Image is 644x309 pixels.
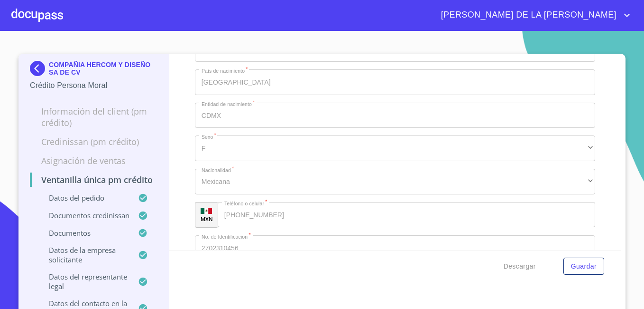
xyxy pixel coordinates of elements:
[201,208,212,214] img: R93DlvwvvjP9fbrDwZeCRYBHk45OWMq+AAOlFVsxT89f82nwPLnD58IP7+ANJEaWYhP0Tx8kkA0WlQMPQsAAgwAOmBj20AXj6...
[563,258,604,275] button: Guardar
[30,245,138,264] p: Datos de la empresa solicitante
[30,136,157,147] p: Credinissan (PM crédito)
[30,174,157,185] p: Ventanilla única PM crédito
[30,80,157,91] p: Crédito Persona Moral
[30,61,49,76] img: Docupass spot blue
[30,155,157,166] p: Asignación de Ventas
[30,193,138,203] p: Datos del pedido
[201,215,213,222] p: MXN
[434,8,633,23] button: account of current user
[195,169,595,194] div: Mexicana
[30,61,157,80] div: COMPAÑIA HERCOM Y DISEÑO SA DE CV
[49,61,157,76] p: COMPAÑIA HERCOM Y DISEÑO SA DE CV
[30,211,138,220] p: Documentos CrediNissan
[504,261,536,272] span: Descargar
[30,272,138,291] p: Datos del representante legal
[571,261,597,272] span: Guardar
[500,258,540,275] button: Descargar
[30,228,138,238] p: Documentos
[195,135,595,161] div: F
[30,106,157,128] p: Información del Client (PM crédito)
[434,8,621,23] span: [PERSON_NAME] DE LA [PERSON_NAME]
